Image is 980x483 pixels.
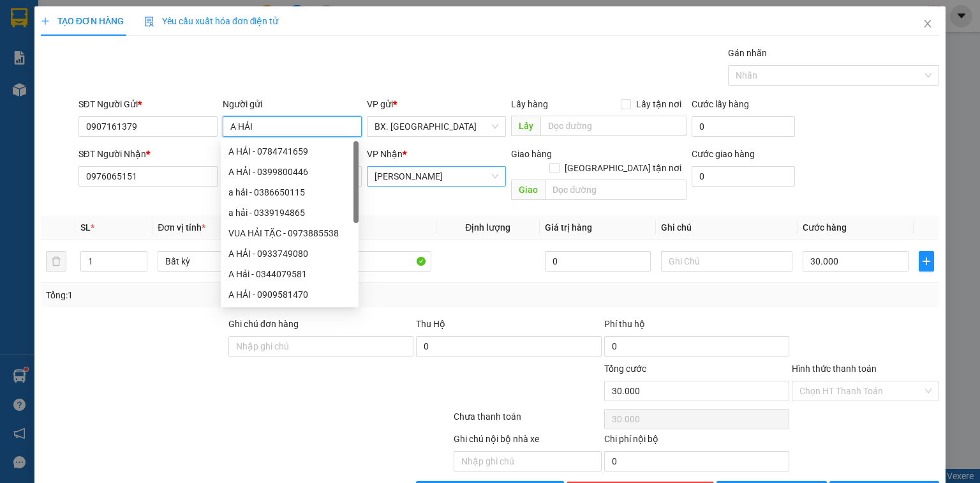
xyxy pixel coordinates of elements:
div: Phí thu hộ [604,317,789,336]
div: A Hải - 0344079581 [221,264,359,284]
span: plus [919,256,933,266]
input: 0 [545,251,651,272]
span: Lấy [511,116,540,136]
input: Dọc đường [545,180,687,200]
th: Ghi chú [656,215,798,240]
span: Lấy tận nơi [631,97,687,111]
span: Tổng cước [604,364,646,374]
span: VP Nhận [367,149,403,159]
div: a hải - 0386650115 [221,182,359,203]
div: A HẢI - 0909581470 [228,287,351,302]
div: A HẢI - 0784741659 [228,144,351,158]
input: Ghi Chú [661,251,792,272]
span: Lấy hàng [511,99,548,109]
label: Gán nhãn [728,48,767,58]
span: Giá trị hàng [545,222,592,233]
label: Hình thức thanh toán [792,364,877,374]
span: Đơn vị tính [158,222,205,233]
span: SL [80,222,91,233]
div: Tổng: 1 [46,288,379,302]
span: BX. Ninh Sơn [375,117,498,136]
div: A HẢI - 0399800446 [221,162,359,182]
span: Định lượng [465,222,510,233]
span: Thu Hộ [416,319,445,329]
b: Biên nhận gởi hàng hóa [82,19,122,123]
div: A HẢI - 0399800446 [228,165,351,179]
span: TẠO ĐƠN HÀNG [41,16,124,26]
label: Ghi chú đơn hàng [228,319,299,329]
input: Nhập ghi chú [454,451,601,471]
span: close [923,19,933,29]
label: Cước lấy hàng [692,99,749,109]
div: VUA HẢI TẶC - 0973885538 [228,226,351,240]
div: a hải - 0339194865 [228,206,351,220]
b: An Anh Limousine [16,82,70,142]
div: Ghi chú nội bộ nhà xe [454,432,601,451]
div: A HẢI - 0933749080 [221,243,359,264]
span: Giao [511,180,545,200]
div: VP gửi [367,97,506,111]
button: delete [46,251,66,272]
input: Dọc đường [540,116,687,136]
div: VUA HẢI TẶC - 0973885538 [221,223,359,243]
img: icon [144,17,154,27]
label: Cước giao hàng [692,149,755,159]
button: plus [919,251,934,272]
div: SĐT Người Gửi [78,97,218,111]
div: Chi phí nội bộ [604,432,789,451]
button: Close [910,6,946,42]
span: An Dương Vương [375,167,498,186]
div: a hải - 0386650115 [228,185,351,199]
div: A HẢI - 0933749080 [228,247,351,261]
span: [GEOGRAPHIC_DATA] tận nơi [560,161,687,175]
div: A Hải - 0344079581 [228,267,351,281]
input: Cước lấy hàng [692,116,795,137]
div: A HẢI - 0909581470 [221,284,359,305]
span: Yêu cầu xuất hóa đơn điện tử [144,16,279,26]
div: a hải - 0339194865 [221,203,359,223]
span: Giao hàng [511,149,552,159]
div: SĐT Người Nhận [78,147,218,161]
div: Chưa thanh toán [452,410,602,432]
input: VD: Bàn, Ghế [300,251,431,272]
input: Cước giao hàng [692,166,795,187]
span: Bất kỳ [165,252,281,271]
span: Cước hàng [803,222,847,233]
div: A HẢI - 0784741659 [221,141,359,162]
span: plus [41,17,50,26]
div: Người gửi [223,97,362,111]
input: Ghi chú đơn hàng [228,336,413,356]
